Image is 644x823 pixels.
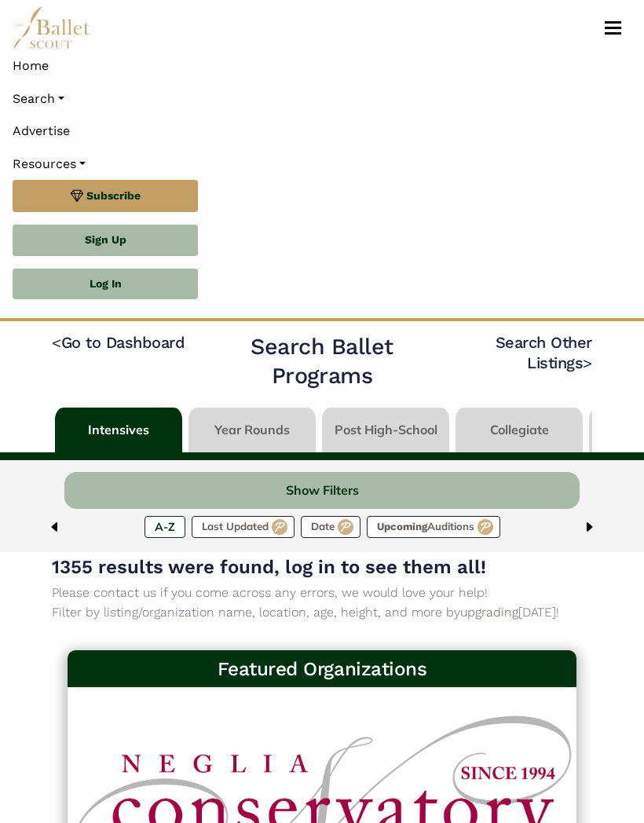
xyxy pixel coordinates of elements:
a: upgrading [460,605,518,620]
a: Advertise [13,115,631,148]
button: Toggle navigation [595,20,631,35]
a: <Go to Dashboard [52,333,185,352]
h3: Featured Organizations [80,657,564,682]
span: 1355 results were found, log in to see them all! [52,556,486,578]
label: A-Z [145,516,185,538]
a: Resources [13,148,631,181]
label: Last Updated [192,516,295,538]
label: Auditions [367,516,500,538]
label: Date [301,516,360,538]
a: Subscribe [13,180,198,211]
li: Collegiate [452,408,586,452]
p: Please contact us if you come across any errors, we would love your help! [52,583,592,603]
a: Sign Up [13,225,198,256]
a: Search [13,82,631,115]
li: Year Rounds [185,408,319,452]
button: Show Filters [64,472,580,509]
p: Filter by listing/organization name, location, age, height, and more by [DATE]! [52,602,592,623]
span: Upcoming [377,521,427,532]
code: > [583,353,592,372]
a: Log In [13,269,198,300]
img: gem.svg [71,187,83,204]
a: Search Other Listings> [496,333,592,372]
span: Subscribe [86,187,141,204]
li: Intensives [52,408,185,452]
h2: Search Ballet Programs [210,332,434,390]
code: < [52,332,61,352]
a: Home [13,49,631,82]
li: Post High-School [319,408,452,452]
